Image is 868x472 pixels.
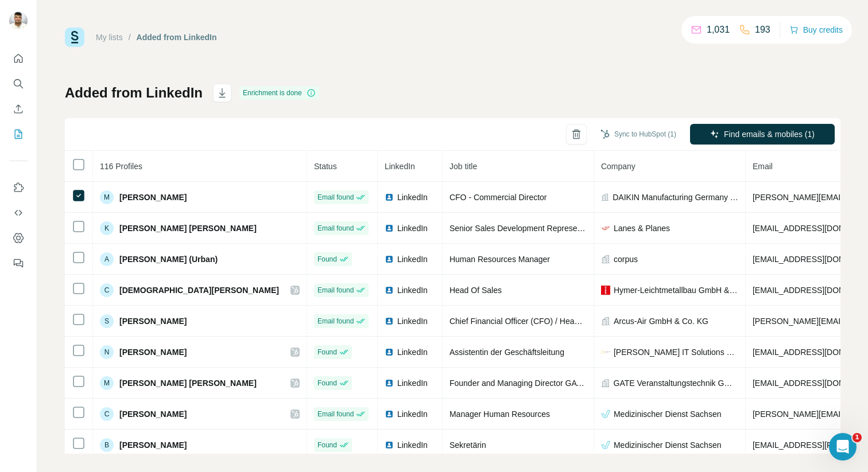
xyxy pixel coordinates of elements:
span: Email found [317,409,354,419]
span: [PERSON_NAME] [119,346,187,358]
span: CFO - Commercial Director [449,193,547,202]
img: LinkedIn logo [385,409,394,419]
div: C [100,407,114,421]
span: corpus [614,253,638,265]
span: Founder and Managing Director GATE Eventmanagement & Veranstaltungstechnik GmbH [449,379,770,388]
span: [PERSON_NAME] (Urban) [119,253,218,265]
img: LinkedIn logo [385,440,394,450]
span: Found [317,254,337,264]
button: Use Surfe on LinkedIn [9,177,28,198]
div: Added from LinkedIn [137,32,217,43]
span: LinkedIn [397,408,428,420]
span: Medizinischer Dienst Sachsen [614,439,722,451]
img: LinkedIn logo [385,379,394,388]
p: 1,031 [707,23,730,37]
span: [PERSON_NAME] [119,315,187,327]
img: company-logo [601,286,610,295]
div: M [100,190,114,204]
span: Arcus-Air GmbH & Co. KG [614,315,708,327]
span: Lanes & Planes [614,223,670,234]
span: Medizinischer Dienst Sachsen [614,408,722,420]
img: company-logo [601,224,610,233]
div: Enrichment is done [239,86,319,100]
span: Senior Sales Development Representative [449,224,601,233]
span: LinkedIn [397,346,428,358]
span: Email [753,162,773,171]
span: Status [314,162,337,171]
span: GATE Veranstaltungstechnik GmbH [614,377,738,389]
span: LinkedIn [397,192,428,203]
span: [PERSON_NAME] [PERSON_NAME] [119,223,257,234]
span: Email found [317,192,354,202]
img: company-logo [601,440,610,450]
span: Job title [449,162,477,171]
span: Email found [317,223,354,233]
span: LinkedIn [385,162,415,171]
div: C [100,283,114,297]
span: 116 Profiles [100,162,142,171]
span: [PERSON_NAME] [119,408,187,420]
span: Sekretärin [449,440,486,450]
img: LinkedIn logo [385,286,394,295]
img: company-logo [601,409,610,419]
button: My lists [9,124,28,145]
span: [PERSON_NAME] [119,192,187,203]
span: LinkedIn [397,223,428,234]
span: Found [317,440,337,450]
button: Sync to HubSpot (1) [592,126,684,143]
span: Manager Human Resources [449,409,550,419]
img: LinkedIn logo [385,224,394,233]
span: [PERSON_NAME] IT Solutions GmbH & Co. KG [614,346,738,358]
li: / [129,32,131,43]
p: 193 [755,23,770,37]
a: My lists [96,33,123,42]
img: LinkedIn logo [385,255,394,264]
button: Buy credits [789,22,843,38]
img: company-logo [601,348,610,357]
span: LinkedIn [397,253,428,265]
h1: Added from LinkedIn [65,84,203,102]
button: Search [9,73,28,94]
span: Found [317,378,337,388]
span: DAIKIN Manufacturing Germany GmbH [613,192,738,203]
div: N [100,345,114,359]
iframe: Intercom live chat [829,433,857,461]
img: LinkedIn logo [385,193,394,202]
span: [DEMOGRAPHIC_DATA][PERSON_NAME] [119,284,279,296]
span: Chief Financial Officer (CFO) / Head of Administration & HR [449,317,662,326]
span: LinkedIn [397,377,428,389]
span: Hymer-Leichtmetallbau GmbH & Co. KG [614,284,738,296]
img: LinkedIn logo [385,348,394,357]
span: Email found [317,316,354,326]
span: [PERSON_NAME] [119,439,187,451]
span: Find emails & mobiles (1) [724,128,815,140]
span: LinkedIn [397,315,428,327]
span: [PERSON_NAME] [PERSON_NAME] [119,377,257,389]
button: Quick start [9,48,28,69]
button: Find emails & mobiles (1) [690,124,835,145]
span: Company [601,162,635,171]
img: Avatar [9,11,28,30]
span: LinkedIn [397,439,428,451]
span: Head Of Sales [449,286,502,295]
span: Email found [317,285,354,295]
span: Human Resources Manager [449,255,550,264]
button: Dashboard [9,228,28,248]
span: Found [317,347,337,357]
div: B [100,438,114,452]
button: Use Surfe API [9,202,28,223]
div: S [100,314,114,328]
img: LinkedIn logo [385,317,394,326]
span: LinkedIn [397,284,428,296]
div: A [100,252,114,266]
span: 1 [852,433,862,442]
span: Assistentin der Geschäftsleitung [449,348,564,357]
button: Enrich CSV [9,99,28,119]
button: Feedback [9,253,28,274]
img: Surfe Logo [65,28,84,47]
div: K [100,221,114,235]
div: M [100,376,114,390]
